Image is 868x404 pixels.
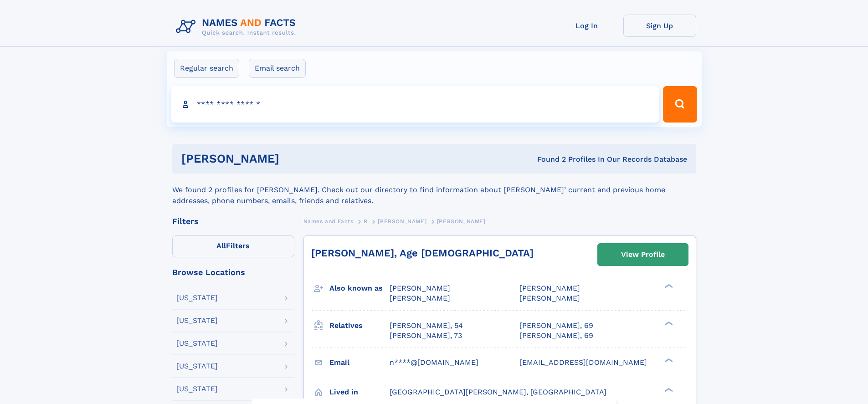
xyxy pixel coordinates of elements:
div: We found 2 profiles for [PERSON_NAME]. Check out our directory to find information about [PERSON_... [172,174,696,206]
div: Browse Locations [172,268,294,276]
h3: Also known as [329,281,390,296]
input: search input [171,86,659,123]
div: [US_STATE] [176,385,218,393]
span: [PERSON_NAME] [437,218,486,225]
button: Search Button [663,86,697,123]
div: ❯ [663,387,673,393]
span: [PERSON_NAME] [519,284,580,292]
div: ❯ [663,357,673,363]
div: [US_STATE] [176,340,218,347]
span: [PERSON_NAME] [390,284,450,292]
a: Names and Facts [303,215,354,227]
a: R [364,215,368,227]
a: Log In [550,15,623,37]
a: [PERSON_NAME], Age [DEMOGRAPHIC_DATA] [311,247,534,259]
a: [PERSON_NAME], 73 [390,331,462,341]
div: [US_STATE] [176,294,218,302]
a: [PERSON_NAME], 69 [519,321,593,331]
span: [PERSON_NAME] [519,294,580,302]
img: Logo Names and Facts [172,15,303,39]
h3: Relatives [329,318,390,333]
h3: Lived in [329,384,390,400]
label: Email search [249,59,306,78]
a: Sign Up [623,15,696,37]
div: ❯ [663,320,673,326]
label: Regular search [174,59,239,78]
span: [PERSON_NAME] [378,218,426,225]
div: Filters [172,217,294,225]
a: [PERSON_NAME] [378,215,426,227]
div: ❯ [663,283,673,289]
div: [US_STATE] [176,317,218,324]
div: [US_STATE] [176,363,218,370]
span: R [364,218,368,225]
div: View Profile [621,244,665,265]
a: View Profile [598,244,688,266]
label: Filters [172,235,294,257]
div: Found 2 Profiles In Our Records Database [408,154,687,164]
span: [GEOGRAPHIC_DATA][PERSON_NAME], [GEOGRAPHIC_DATA] [390,388,606,396]
h3: Email [329,355,390,370]
span: All [216,241,226,250]
span: [PERSON_NAME] [390,294,450,302]
span: [EMAIL_ADDRESS][DOMAIN_NAME] [519,358,647,367]
a: [PERSON_NAME], 69 [519,331,593,341]
h1: [PERSON_NAME] [181,153,408,164]
a: [PERSON_NAME], 54 [390,321,463,331]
